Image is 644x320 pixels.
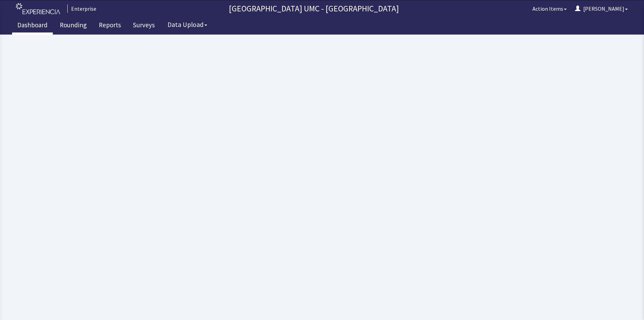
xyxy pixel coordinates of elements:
[571,2,632,16] button: [PERSON_NAME]
[94,17,126,35] a: Reports
[55,17,92,35] a: Rounding
[99,3,528,14] p: [GEOGRAPHIC_DATA] UMC - [GEOGRAPHIC_DATA]
[67,4,96,13] div: Enterprise
[128,17,160,35] a: Surveys
[528,2,571,16] button: Action Items
[12,17,53,35] a: Dashboard
[16,3,60,15] img: experiencia_logo.png
[163,18,211,31] button: Data Upload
